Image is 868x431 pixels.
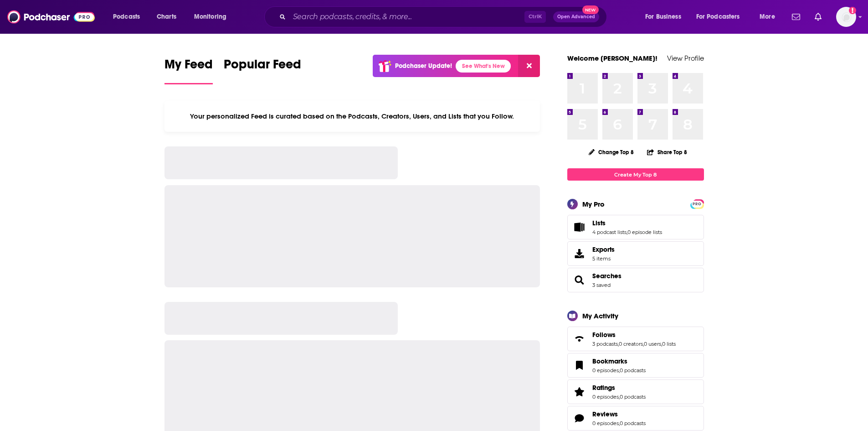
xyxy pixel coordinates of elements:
[164,57,213,78] span: My Feed
[618,341,619,347] span: ,
[151,10,182,24] a: Charts
[592,272,621,280] a: Searches
[567,406,704,431] span: Reviews
[592,357,627,365] span: Bookmarks
[582,5,599,14] span: New
[592,219,662,227] a: Lists
[570,247,589,260] span: Exports
[194,10,226,23] span: Monitoring
[582,200,605,208] div: My Pro
[224,57,301,84] a: Popular Feed
[567,215,704,239] span: Lists
[627,229,627,235] span: ,
[692,200,703,207] a: PRO
[164,101,540,132] div: Your personalized Feed is curated based on the Podcasts, Creators, Users, and Lists that you Follow.
[592,410,618,418] span: Reviews
[592,331,616,339] span: Follows
[661,341,662,347] span: ,
[645,10,681,23] span: For Business
[644,341,661,347] a: 0 users
[524,11,546,23] span: Ctrl K
[836,7,856,27] button: Show profile menu
[567,241,704,266] a: Exports
[570,332,589,345] a: Follows
[582,312,618,320] div: My Activity
[619,367,620,374] span: ,
[7,8,95,26] img: Podchaser - Follow, Share and Rate Podcasts
[643,341,644,347] span: ,
[662,341,676,347] a: 0 lists
[273,6,616,27] div: Search podcasts, credits, & more...
[456,60,511,73] a: See What's New
[289,10,524,24] input: Search podcasts, credits, & more...
[849,7,856,14] svg: Add a profile image
[788,9,804,25] a: Show notifications dropdown
[753,10,786,24] button: open menu
[592,245,615,254] span: Exports
[592,384,646,392] a: Ratings
[567,54,657,62] a: Welcome [PERSON_NAME]!
[592,341,618,347] a: 3 podcasts
[592,384,615,392] span: Ratings
[690,10,753,24] button: open menu
[620,420,646,426] a: 0 podcasts
[567,379,704,404] span: Ratings
[570,274,589,286] a: Searches
[567,168,704,181] a: Create My Top 8
[567,353,704,378] span: Bookmarks
[647,143,688,161] button: Share Top 8
[592,410,646,418] a: Reviews
[553,11,599,22] button: Open AdvancedNew
[583,146,640,158] button: Change Top 8
[107,10,152,24] button: open menu
[570,221,589,234] a: Lists
[567,327,704,351] span: Follows
[592,367,619,374] a: 0 episodes
[639,10,693,24] button: open menu
[620,367,646,374] a: 0 podcasts
[570,385,589,398] a: Ratings
[667,54,704,62] a: View Profile
[811,9,825,25] a: Show notifications dropdown
[760,10,775,23] span: More
[188,10,238,24] button: open menu
[592,357,646,365] a: Bookmarks
[592,331,676,339] a: Follows
[592,394,619,400] a: 0 episodes
[692,201,703,208] span: PRO
[570,359,589,372] a: Bookmarks
[157,10,176,23] span: Charts
[619,394,620,400] span: ,
[592,420,619,426] a: 0 episodes
[592,255,615,262] span: 5 items
[224,57,301,78] span: Popular Feed
[620,394,646,400] a: 0 podcasts
[113,10,140,23] span: Podcasts
[627,229,662,235] a: 0 episode lists
[557,15,595,19] span: Open Advanced
[836,7,856,27] img: User Profile
[567,268,704,292] span: Searches
[395,62,452,70] p: Podchaser Update!
[696,10,740,23] span: For Podcasters
[619,341,643,347] a: 0 creators
[592,229,627,235] a: 4 podcast lists
[570,412,589,425] a: Reviews
[836,7,856,27] span: Logged in as ElaineatWink
[164,57,213,84] a: My Feed
[619,420,620,426] span: ,
[592,219,606,227] span: Lists
[592,282,611,288] a: 3 saved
